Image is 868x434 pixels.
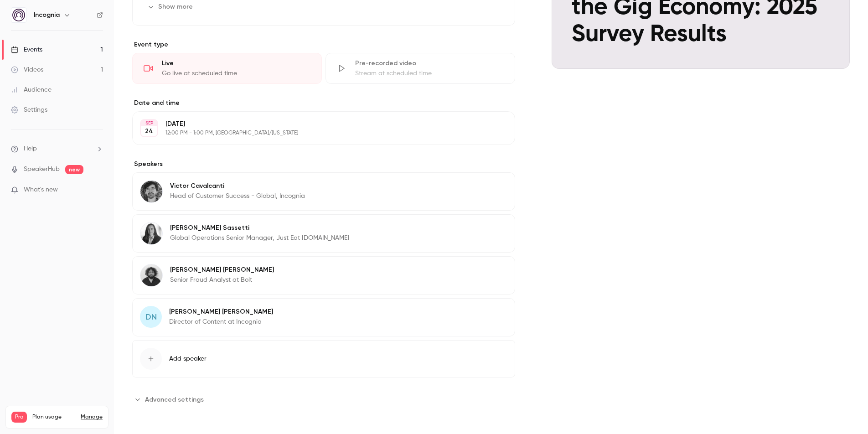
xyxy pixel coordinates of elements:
span: new [65,165,83,174]
div: Videos [11,65,43,74]
p: Senior Fraud Analyst at Bolt [170,275,274,284]
label: Date and time [132,98,515,108]
div: Audience [11,85,52,94]
span: What's new [24,185,58,195]
a: SpeakerHub [24,165,60,174]
p: Event type [132,40,515,49]
img: Victor Cavalcanti [140,181,162,202]
div: Pre-recorded video [355,59,504,68]
iframe: Noticeable Trigger [92,186,103,194]
img: Felix Efren Gonzalez Reyes [140,264,162,286]
div: Felix Efren Gonzalez Reyes[PERSON_NAME] [PERSON_NAME]Senior Fraud Analyst at Bolt [132,256,515,294]
span: Pro [11,412,27,423]
p: [PERSON_NAME] Sassetti [170,223,349,232]
p: [DATE] [165,119,467,129]
div: Settings [11,105,47,114]
span: Plan usage [32,413,75,421]
p: [PERSON_NAME] [PERSON_NAME] [170,265,274,274]
div: LiveGo live at scheduled time [132,53,322,84]
div: DN[PERSON_NAME] [PERSON_NAME]Director of Content at Incognia [132,298,515,336]
button: Advanced settings [132,392,209,407]
button: Add speaker [132,340,515,377]
p: Director of Content at Incognia [169,317,273,326]
li: help-dropdown-opener [11,144,103,154]
p: [PERSON_NAME] [PERSON_NAME] [169,307,273,316]
a: Manage [81,413,103,421]
p: Head of Customer Success - Global, Incognia [170,191,305,201]
div: Maria Sassetti[PERSON_NAME] SassettiGlobal Operations Senior Manager, Just Eat [DOMAIN_NAME] [132,214,515,253]
div: Victor CavalcantiVictor CavalcantiHead of Customer Success - Global, Incognia [132,172,515,211]
p: 24 [145,127,153,136]
div: SEP [141,120,157,126]
p: 12:00 PM - 1:00 PM, [GEOGRAPHIC_DATA]/[US_STATE] [165,129,467,137]
span: Help [24,144,37,154]
div: Pre-recorded videoStream at scheduled time [325,53,515,84]
span: DN [145,311,157,323]
span: Advanced settings [145,395,204,404]
img: Maria Sassetti [140,222,162,244]
div: Stream at scheduled time [355,69,504,78]
span: Add speaker [169,354,207,363]
p: Victor Cavalcanti [170,181,305,191]
h6: Incognia [34,10,60,20]
div: Events [11,45,42,54]
img: Incognia [11,8,26,22]
div: Go live at scheduled time [162,69,310,78]
p: Global Operations Senior Manager, Just Eat [DOMAIN_NAME] [170,233,349,243]
label: Speakers [132,160,515,169]
div: Live [162,59,310,68]
section: Advanced settings [132,392,515,407]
